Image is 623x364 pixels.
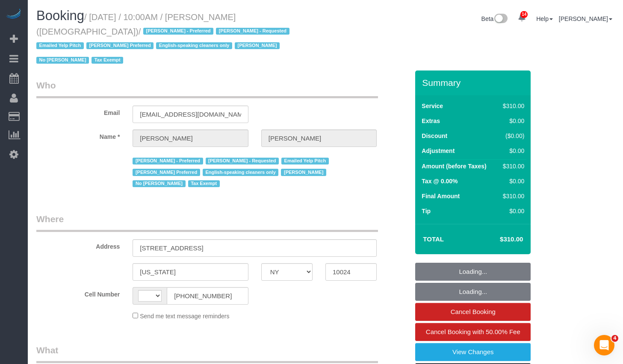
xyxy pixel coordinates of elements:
div: $310.00 [499,192,524,200]
div: $0.00 [499,207,524,215]
strong: Total [423,235,444,243]
legend: Who [36,79,378,98]
small: / [DATE] / 10:00AM / [PERSON_NAME] ([DEMOGRAPHIC_DATA]) [36,12,292,65]
div: ($0.00) [499,132,524,140]
div: $310.00 [499,102,524,110]
span: Tax Exempt [92,57,123,64]
span: [PERSON_NAME] - Requested [206,158,279,164]
a: Cancel Booking [415,303,531,321]
label: Tip [422,207,431,215]
span: [PERSON_NAME] Preferred [86,42,154,49]
a: Beta [481,15,508,22]
span: Tax Exempt [188,180,220,187]
span: Send me text message reminders [140,313,229,320]
span: [PERSON_NAME] - Preferred [143,28,213,35]
h4: $310.00 [474,236,523,243]
span: English-speaking cleaners only [156,42,232,49]
label: Extras [422,117,440,125]
span: [PERSON_NAME] [281,169,326,176]
span: Cancel Booking with 50.00% Fee [426,328,520,335]
label: Amount (before Taxes) [422,162,486,170]
a: Cancel Booking with 50.00% Fee [415,323,531,341]
span: / [36,27,292,65]
span: No [PERSON_NAME] [36,57,89,64]
span: [PERSON_NAME] - Requested [216,28,289,35]
span: 4 [611,335,618,342]
label: Name * [30,129,126,141]
a: View Changes [415,343,531,361]
legend: What [36,344,378,363]
span: Emailed Yelp Pitch [36,42,84,49]
label: Address [30,239,126,251]
input: Email [133,106,248,123]
span: Booking [36,8,84,23]
div: $0.00 [499,177,524,185]
input: Cell Number [167,287,248,305]
label: Adjustment [422,147,455,155]
div: $0.00 [499,117,524,125]
label: Cell Number [30,287,126,299]
img: Automaid Logo [5,9,22,21]
span: English-speaking cleaners only [203,169,279,176]
input: First Name [133,129,248,147]
span: [PERSON_NAME] Preferred [133,169,200,176]
img: New interface [493,14,508,25]
label: Final Amount [422,192,460,200]
span: [PERSON_NAME] [235,42,280,49]
a: 14 [514,9,530,27]
input: Last Name [261,129,377,147]
div: $0.00 [499,147,524,155]
label: Tax @ 0.00% [422,177,458,185]
label: Discount [422,132,447,140]
label: Email [30,106,126,117]
span: [PERSON_NAME] - Preferred [133,158,203,164]
div: $310.00 [499,162,524,170]
span: Emailed Yelp Pitch [281,158,329,164]
span: 14 [520,11,528,18]
label: Service [422,102,443,110]
h3: Summary [422,78,526,88]
a: [PERSON_NAME] [559,15,612,22]
legend: Where [36,213,378,232]
iframe: Intercom live chat [594,335,614,355]
span: No [PERSON_NAME] [133,180,185,187]
input: Zip Code [325,263,377,281]
a: Help [536,15,553,22]
input: City [133,263,248,281]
